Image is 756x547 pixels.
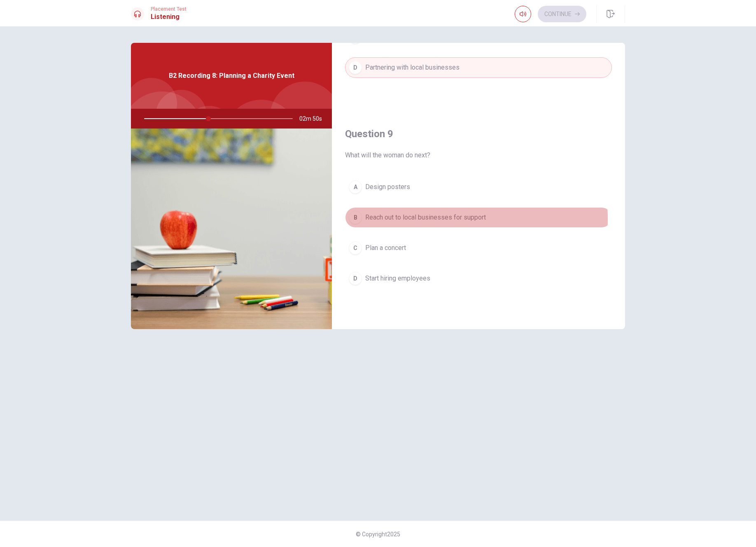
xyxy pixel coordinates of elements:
span: Placement Test [151,6,187,12]
span: Start hiring employees [365,273,430,283]
button: ADesign posters [345,177,612,197]
div: D [349,61,362,74]
button: DStart hiring employees [345,268,612,289]
span: 02m 50s [299,109,329,129]
h1: Listening [151,12,187,22]
div: A [349,180,362,194]
div: B [349,211,362,224]
h4: Question 9 [345,127,612,140]
span: Design posters [365,182,410,192]
img: B2 Recording 8: Planning a Charity Event [131,129,332,329]
button: BReach out to local businesses for support [345,207,612,228]
span: B2 Recording 8: Planning a Charity Event [169,71,294,81]
span: Plan a concert [365,243,406,253]
span: What will the woman do next? [345,150,612,160]
button: DPartnering with local businesses [345,57,612,78]
div: D [349,272,362,285]
span: © Copyright 2025 [356,531,400,538]
button: CPlan a concert [345,238,612,258]
span: Reach out to local businesses for support [365,213,486,222]
span: Partnering with local businesses [365,63,460,72]
div: C [349,241,362,255]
